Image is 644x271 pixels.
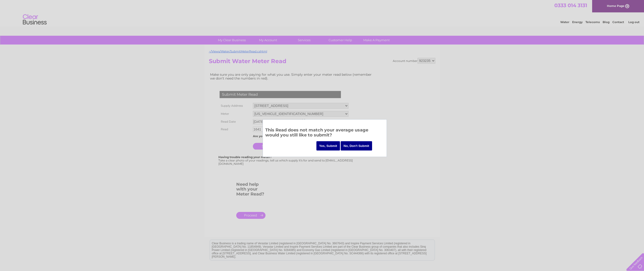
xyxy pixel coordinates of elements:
img: logo.png [23,12,47,27]
a: Blog [603,20,610,24]
a: Water [560,20,569,24]
div: Clear Business is a trading name of Verastar Limited (registered in [GEOGRAPHIC_DATA] No. 3667643... [210,3,435,23]
h3: This Read does not match your average usage would you still like to submit? [265,127,384,140]
a: Contact [612,20,624,24]
a: Telecoms [585,20,600,24]
input: Yes, Submit [316,141,340,151]
a: 0333 014 3131 [554,2,587,8]
input: No, Don't Submit [341,141,372,151]
a: Energy [572,20,583,24]
a: Log out [628,20,639,24]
